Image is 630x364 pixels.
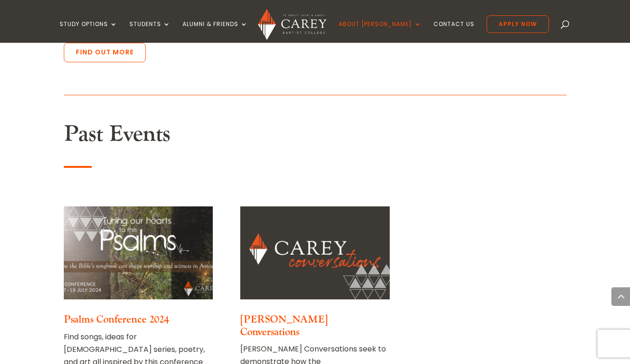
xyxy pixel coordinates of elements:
a: Contact Us [434,21,474,43]
a: About [PERSON_NAME] [339,21,421,43]
a: Psalms Conference 2024 [64,313,169,326]
a: Carey Conversations_black background [240,291,389,302]
h2: Past Events [64,121,567,152]
a: Study Options [60,21,117,43]
a: Triangles_Left-top_800x500px [64,291,213,302]
img: Carey Conversations_black background [240,206,389,299]
img: Triangles_Left-top_800x500px [64,206,213,299]
a: [PERSON_NAME] Conversations [240,313,328,338]
a: Find out more [64,43,146,62]
a: Alumni & Friends [183,21,248,43]
a: Students [129,21,170,43]
a: Apply Now [487,15,549,33]
img: Carey Baptist College [258,9,326,40]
